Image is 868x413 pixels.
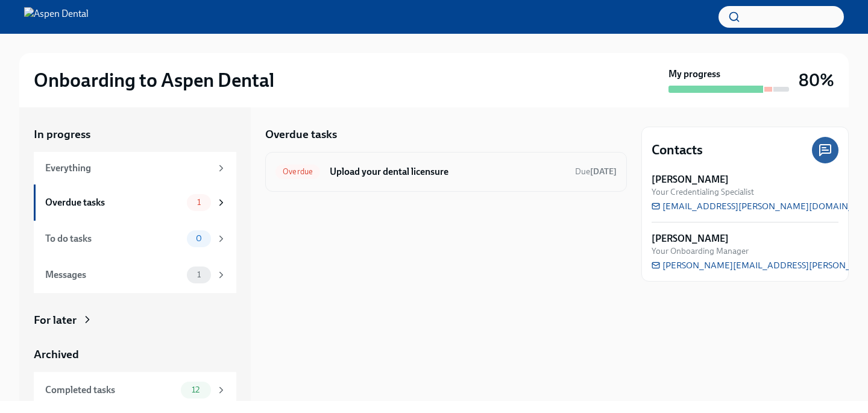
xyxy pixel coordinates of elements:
h4: Contacts [652,141,703,159]
h3: 80% [799,69,834,91]
div: Messages [45,268,182,282]
a: Overdue tasks1 [34,184,236,221]
a: To do tasks0 [34,221,236,257]
a: Archived [34,347,236,362]
span: 12 [184,385,207,394]
div: For later [34,312,77,328]
div: Everything [45,162,211,175]
div: Completed tasks [45,383,176,397]
strong: My progress [668,68,720,81]
span: 1 [190,198,208,207]
span: Your Onboarding Manager [652,245,749,257]
a: Completed tasks12 [34,372,236,408]
strong: [PERSON_NAME] [652,232,729,245]
span: 0 [189,234,209,243]
span: 1 [190,270,208,279]
a: For later [34,312,236,328]
span: Your Credentialing Specialist [652,186,754,198]
span: Overdue [275,167,320,176]
strong: [PERSON_NAME] [652,173,729,186]
div: Overdue tasks [45,196,182,209]
a: Messages1 [34,257,236,293]
div: To do tasks [45,232,182,245]
img: Aspen Dental [24,7,89,27]
h5: Overdue tasks [265,127,337,142]
h2: Onboarding to Aspen Dental [34,68,274,92]
a: In progress [34,127,236,142]
span: Due [575,166,617,177]
strong: [DATE] [590,166,617,177]
span: August 19th, 2025 07:00 [575,166,617,177]
a: OverdueUpload your dental licensureDue[DATE] [275,162,617,181]
h6: Upload your dental licensure [330,165,565,178]
a: Everything [34,152,236,184]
